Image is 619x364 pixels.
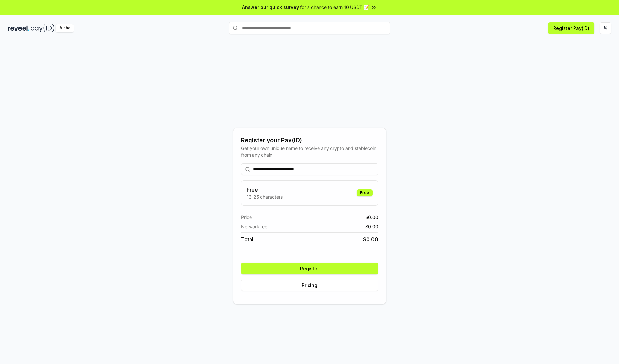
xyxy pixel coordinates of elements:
[31,24,54,32] img: pay_id
[241,136,378,145] div: Register your Pay(ID)
[247,186,283,193] h3: Free
[242,4,299,11] span: Answer our quick survey
[548,22,594,34] button: Register Pay(ID)
[241,235,253,243] span: Total
[241,214,252,221] span: Price
[241,263,378,274] button: Register
[241,223,267,230] span: Network fee
[56,24,74,32] div: Alpha
[247,193,283,200] p: 13-25 characters
[241,280,378,291] button: Pricing
[363,235,378,243] span: $ 0.00
[241,145,378,158] div: Get your own unique name to receive any crypto and stablecoin, from any chain
[357,189,373,196] div: Free
[300,4,369,11] span: for a chance to earn 10 USDT 📝
[8,24,29,32] img: reveel_dark
[365,223,378,230] span: $ 0.00
[365,214,378,221] span: $ 0.00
